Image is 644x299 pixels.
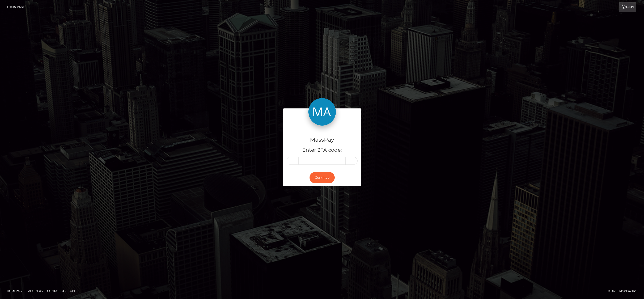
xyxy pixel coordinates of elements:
div: © 2025 , MassPay Inc. [608,288,641,294]
h4: MassPay [287,136,358,144]
h5: Enter 2FA code: [287,147,358,154]
img: MassPay [308,98,336,126]
button: Continue [310,172,335,183]
a: Login [619,2,636,12]
a: Login Page [7,2,25,12]
a: About Us [26,287,44,294]
a: Contact Us [45,287,67,294]
a: API [68,287,77,294]
a: Homepage [5,287,25,294]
